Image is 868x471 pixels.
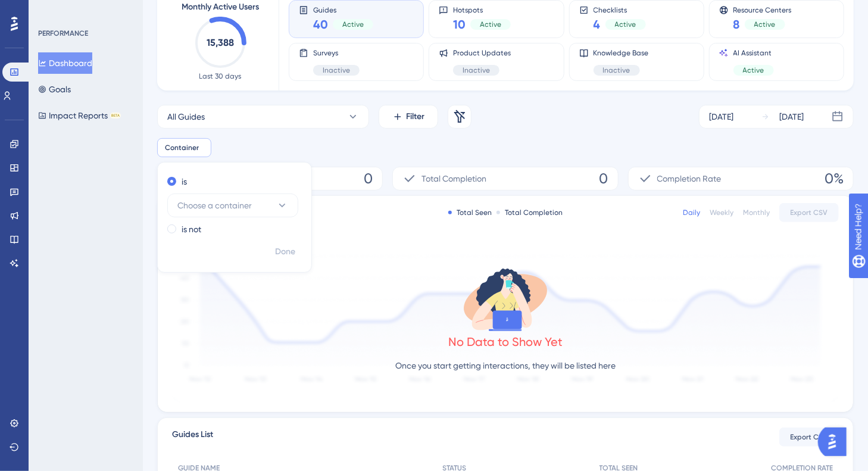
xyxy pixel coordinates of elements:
[182,222,201,236] label: is not
[594,48,649,58] span: Knowledge Base
[600,169,608,188] span: 0
[791,208,828,217] span: Export CSV
[710,208,733,217] div: Weekly
[407,110,425,124] span: Filter
[275,245,295,259] span: Done
[497,208,563,217] div: Total Completion
[313,5,373,14] span: Guides
[779,203,839,222] button: Export CSV
[779,428,839,447] button: Export CSV
[733,5,792,14] span: Resource Centers
[594,5,646,14] span: Checklists
[167,110,205,124] span: All Guides
[709,110,733,124] div: [DATE]
[421,171,486,186] span: Total Completion
[177,198,252,213] span: Choose a container
[448,333,563,350] div: No Data to Show Yet
[480,20,501,29] span: Active
[453,5,511,14] span: Hotspots
[268,241,302,263] button: Done
[733,48,774,58] span: AI Assistant
[199,71,242,81] span: Last 30 days
[379,105,438,129] button: Filter
[313,48,360,58] span: Surveys
[38,105,121,126] button: Impact ReportsBETA
[603,65,630,75] span: Inactive
[733,16,740,33] span: 8
[364,169,373,188] span: 0
[395,358,616,373] p: Once you start getting interactions, they will be listed here
[28,3,74,17] span: Need Help?
[38,52,92,74] button: Dashboard
[182,174,187,189] label: is
[157,105,369,129] button: All Guides
[791,432,828,442] span: Export CSV
[167,194,298,217] button: Choose a container
[38,29,88,38] div: PERFORMANCE
[594,16,601,33] span: 4
[453,16,466,33] span: 10
[615,20,636,29] span: Active
[657,171,722,186] span: Completion Rate
[342,20,364,29] span: Active
[754,20,776,29] span: Active
[743,208,770,217] div: Monthly
[825,169,844,188] span: 0%
[463,65,490,75] span: Inactive
[38,79,71,100] button: Goals
[683,208,700,217] div: Daily
[448,208,492,217] div: Total Seen
[453,48,511,58] span: Product Updates
[207,37,234,48] text: 15,388
[165,143,199,152] span: Container
[172,428,213,447] span: Guides List
[743,65,764,75] span: Active
[323,65,350,75] span: Inactive
[779,110,804,124] div: [DATE]
[818,424,854,460] iframe: UserGuiding AI Assistant Launcher
[110,113,121,118] div: BETA
[313,16,328,33] span: 40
